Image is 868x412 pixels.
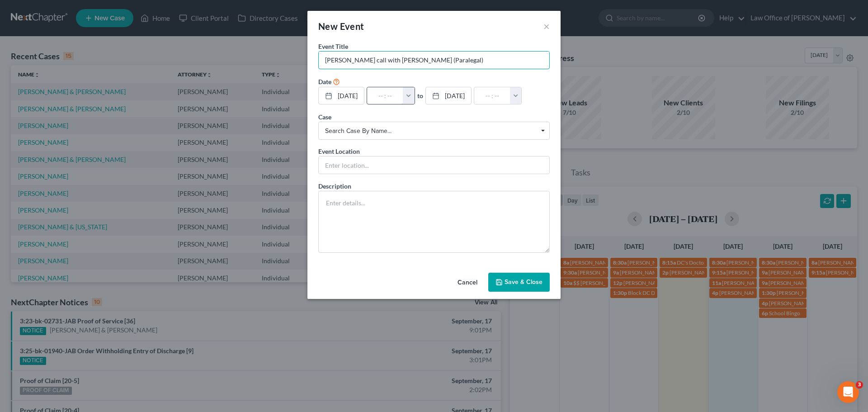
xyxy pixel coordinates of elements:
[837,381,859,403] iframe: Intercom live chat
[318,43,348,50] span: Event Title
[318,147,360,156] label: Event Location
[318,122,550,140] span: Select box activate
[856,381,863,388] span: 3
[325,126,543,136] span: Search case by name...
[426,87,471,104] a: [DATE]
[488,273,550,292] button: Save & Close
[318,112,331,122] label: Case
[318,21,364,32] span: New Event
[318,77,331,86] label: Date
[319,52,549,69] input: Enter event name...
[417,91,423,100] label: to
[319,156,549,174] input: Enter location...
[450,274,485,292] button: Cancel
[367,87,403,104] input: -- : --
[474,87,510,104] input: -- : --
[319,87,364,104] a: [DATE]
[318,181,351,191] label: Description
[543,21,550,32] button: ×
